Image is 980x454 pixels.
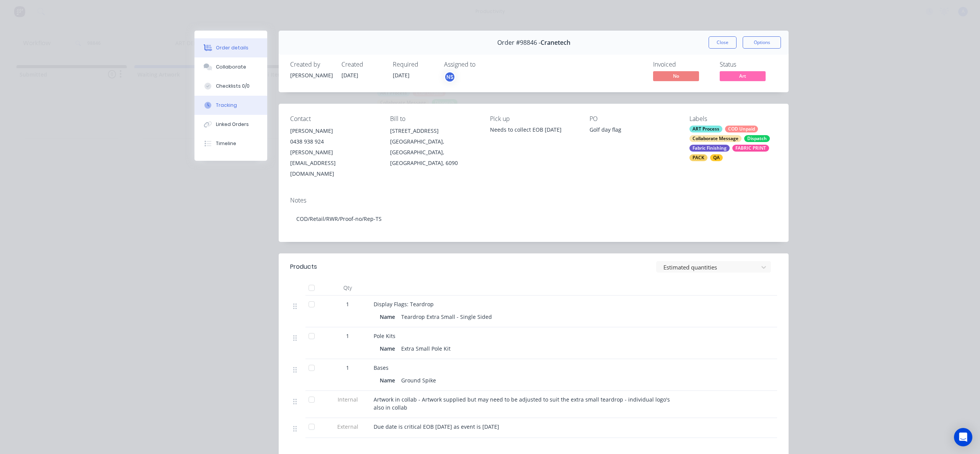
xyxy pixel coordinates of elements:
[653,71,699,81] span: No
[290,61,332,68] div: Created by
[290,136,378,147] div: 0438 938 924
[374,300,434,308] span: Display Flags: Teardrop
[393,61,435,68] div: Required
[720,61,777,68] div: Status
[590,115,677,122] div: PO
[194,77,267,96] button: Checklists 0/0
[490,126,578,134] div: Needs to collect EOB [DATE]
[725,126,758,132] div: COD Unpaid
[720,71,766,81] span: Art
[374,396,671,411] span: Artwork in collab - Artwork supplied but may need to be adjusted to suit the extra small teardrop...
[497,39,541,46] span: Order #98846 -
[720,71,766,83] button: Art
[328,423,367,431] span: External
[194,134,267,153] button: Timeline
[689,135,742,142] div: Collaborate Message
[398,343,454,354] div: Extra Small Pole Kit
[290,147,378,179] div: [PERSON_NAME][EMAIL_ADDRESS][DOMAIN_NAME]
[393,72,410,79] span: [DATE]
[216,83,250,90] div: Checklists 0/0
[290,71,332,79] div: [PERSON_NAME]
[194,115,267,134] button: Linked Orders
[216,102,237,109] div: Tracking
[743,36,781,49] button: Options
[490,115,578,122] div: Pick up
[346,364,349,372] span: 1
[653,61,710,68] div: Invoiced
[346,300,349,308] span: 1
[744,135,770,142] div: Dispatch
[290,262,317,271] div: Products
[290,197,777,204] div: Notes
[216,121,249,128] div: Linked Orders
[325,280,371,296] div: Qty
[194,38,267,57] button: Order details
[444,61,521,68] div: Assigned to
[290,126,378,136] div: [PERSON_NAME]
[380,343,398,354] div: Name
[398,311,495,322] div: Teardrop Extra Small - Single Sided
[194,57,267,77] button: Collaborate
[954,428,972,446] div: Open Intercom Messenger
[380,375,398,386] div: Name
[398,375,439,386] div: Ground Spike
[374,364,389,371] span: Bases
[216,44,248,51] div: Order details
[590,126,677,136] div: Golf day flag
[290,115,378,122] div: Contact
[216,64,246,70] div: Collaborate
[374,332,395,340] span: Pole Kits
[390,136,478,168] div: [GEOGRAPHIC_DATA], [GEOGRAPHIC_DATA], [GEOGRAPHIC_DATA], 6090
[710,154,723,161] div: QA
[689,145,730,152] div: Fabric Finishing
[341,61,384,68] div: Created
[290,207,777,230] div: COD/Retail/RWR/Proof-no/Rep-TS
[689,115,777,122] div: Labels
[194,96,267,115] button: Tracking
[390,115,478,122] div: Bill to
[732,145,769,152] div: FABRIC PRINT
[541,39,570,46] span: Cranetech
[380,311,398,322] div: Name
[341,72,358,79] span: [DATE]
[689,154,707,161] div: PACK
[689,126,722,132] div: ART Process
[290,126,378,179] div: [PERSON_NAME]0438 938 924[PERSON_NAME][EMAIL_ADDRESS][DOMAIN_NAME]
[709,36,737,49] button: Close
[390,126,478,136] div: [STREET_ADDRESS]
[390,126,478,168] div: [STREET_ADDRESS][GEOGRAPHIC_DATA], [GEOGRAPHIC_DATA], [GEOGRAPHIC_DATA], 6090
[374,423,499,430] span: Due date is critical EOB [DATE] as event is [DATE]
[328,395,367,403] span: Internal
[444,71,456,83] button: NS
[346,332,349,340] span: 1
[216,140,236,147] div: Timeline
